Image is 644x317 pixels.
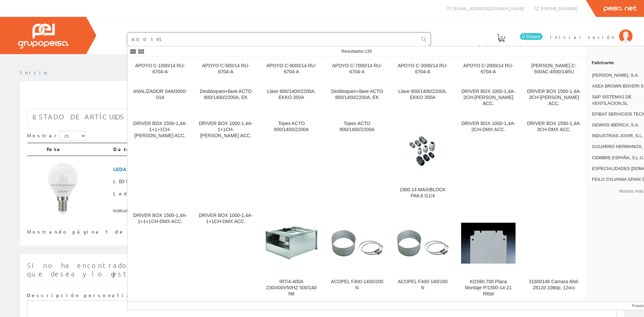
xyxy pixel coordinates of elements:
span: LEDS0807 [113,175,614,188]
label: Mostrar [27,131,86,141]
span: Resultados: [341,49,372,54]
a: APOYO C-7000/14 RU-6704-A [325,57,390,83]
a: [PERSON_NAME].C-500AC-4500/14RU [521,57,587,83]
div: Llave 800/1400/2200A, EKKO 350A [396,89,450,101]
div: DRIVER BOX 1000-1,4A-1+1CH-DMX ACC. [198,213,253,225]
div: DRIVER BOX 1000-1,4A-1+1CH-[PERSON_NAME] ACC. [198,121,253,139]
a: 1900.14 MAXIBLOCK PA6.6 G1/4 1900.14 MAXIBLOCK PA6.6 G1/4 [390,115,455,207]
a: Topes ACTO 800/1400/2200A [325,115,390,207]
a: APOYO C-500/14 RU-6704-A [193,57,258,83]
a: DRIVER BOX 1500-1,4A-1+1+1CH-DMX ACC. [127,207,193,305]
div: Llave 800/1400/2200A, EKKO 350A [264,89,318,101]
a: DRIVER BOX 1000-1,4A-2CH-DMX ACC. [456,115,521,207]
a: APOYO C-9000/14 RU-6704-A [259,57,324,83]
div: APOYO C-2000/14 RU-6704-A [461,63,516,75]
span: Pedido actual [478,43,524,50]
div: Mostrando página 1 de 1 [27,226,267,235]
div: DRIVER BOX 1000-1,4A-2CH-[PERSON_NAME] ACC. [461,89,516,107]
a: Desbloqueo+llave ACTO 800/1400/2200A, EK [325,83,390,115]
span: ROBLAN EUROPA S.A. [113,205,614,216]
a: DRIVER BOX 1000-1,4A-2CH-[PERSON_NAME] ACC. [456,83,521,115]
img: Kl1560.700 Placa Montaje P/1500-14-21 Rittal [461,223,516,264]
img: Foto artículo Led esferica 5w calido 3000k e14 396lm 175-250v Roblan (93x150) [47,163,78,214]
input: Buscar ... [127,32,418,46]
a: Desbloqueo+llave ACTO 800/1400/2200A, EK [193,83,258,115]
div: APOYO C-500/14 RU-6704-A [198,63,253,75]
span: 0 línea/s [520,33,543,40]
th: Foto [44,143,111,156]
span: 135 [365,49,372,54]
span: [EMAIL_ADDRESS][DOMAIN_NAME] [453,5,524,11]
a: 31600146 Camara Ahd-2812d 1080p, 12vcc 31600146 Camara Ahd-2812d 1080p, 12vcc [521,207,587,305]
a: DRIVER BOX 1000-1,4A-1+1CH-[PERSON_NAME] ACC. [193,115,258,207]
a: Iniciar sesión [550,28,633,34]
a: DRIVER BOX 1500-1,4A-3CH-DMX ACC. [521,115,587,207]
img: 1900.14 MAXIBLOCK PA6.6 G1/4 [396,130,450,171]
div: 31600146 Camara Ahd-2812d 1080p, 12vcc [527,279,581,291]
a: Inicio [20,69,49,75]
h1: LEDS0807 [27,92,617,105]
div: APOYO C-3000/14 RU-6704-A [396,63,450,75]
label: Descripción personalizada [27,292,147,299]
img: Grupo Peisa [18,24,69,49]
img: ACOPEL F400-140/160 N [396,216,450,270]
a: APOYO C-2000/14 RU-6704-A [456,57,521,83]
a: DRIVER BOX 1000-1,4A-1+1CH-DMX ACC. [193,207,258,305]
a: Llave 800/1400/2200A, EKKO 350A [390,83,455,115]
span: Si no ha encontrado algún artículo en nuestro catálogo introduzca aquí la cantidad y la descripci... [27,261,616,278]
div: APOYO C-9000/14 RU-6704-A [264,63,318,75]
div: ANALIZADOR SAM3000-014 [133,89,187,101]
div: APOYO C-7000/14 RU-6704-A [330,63,384,75]
a: APOYO C-3000/14 RU-6704-A [390,57,455,83]
div: DRIVER BOX 1500-1,4A-1+1+1CH-DMX ACC. [133,213,187,225]
a: IRT/4-400A 230/400V50HZ 500/140 N8 IRT/4-400A 230/400V50HZ 500/140 N8 [259,207,324,305]
div: Topes ACTO 800/1400/2200A [264,121,318,133]
th: Datos [111,143,617,156]
div: DRIVER BOX 1500-1,4A-3CH-DMX ACC. [527,121,581,133]
img: IRT/4-400A 230/400V50HZ 500/140 N8 [264,225,318,261]
div: 1900.14 MAXIBLOCK PA6.6 G1/4 [396,187,450,199]
a: APOYO C-1000/14 RU-6704-A [127,57,193,83]
span: LEDA1505E14C [113,163,614,175]
div: ACOPEL F400-140/160 N [396,279,450,291]
a: ACOPEL F400-140/160 N ACOPEL F400-140/160 N [390,207,455,305]
div: IRT/4-400A 230/400V50HZ 500/140 N8 [264,279,318,297]
div: Kl1560.700 Placa Montaje P/1500-14-21 Rittal [461,279,516,297]
div: APOYO C-1000/14 RU-6704-A [133,63,187,75]
span: Iniciar sesión [550,33,616,40]
div: DRIVER BOX 1000-1,4A-2CH-DMX ACC. [461,121,516,133]
a: Llave 800/1400/2200A, EKKO 350A [259,83,324,115]
div: ACOPEL F400-1400/200 N [330,279,384,291]
img: ACOPEL F400-1400/200 N [330,216,384,270]
div: Topes ACTO 800/1400/2200A [330,121,384,133]
a: DRIVER BOX 1500-1,4A-3CH-[PERSON_NAME] ACC. [521,83,587,115]
div: Desbloqueo+llave ACTO 800/1400/2200A, EK [198,89,253,101]
div: DRIVER BOX 1500-1,4A-1+1+1CH-[PERSON_NAME] ACC. [133,121,187,139]
span: Led esferica 5w calido 3000k e14 396lm 175-250v [PERSON_NAME] [113,188,614,200]
a: DRIVER BOX 1500-1,4A-1+1+1CH-[PERSON_NAME] ACC. [127,115,193,207]
select: Mostrar [59,131,86,141]
a: Listado de artículos [27,109,130,125]
a: ACOPEL F400-1400/200 N ACOPEL F400-1400/200 N [325,207,390,305]
div: DRIVER BOX 1500-1,4A-3CH-[PERSON_NAME] ACC. [527,89,581,107]
div: Desbloqueo+llave ACTO 800/1400/2200A, EK [330,89,384,101]
a: ANALIZADOR SAM3000-014 [127,83,193,115]
a: Kl1560.700 Placa Montaje P/1500-14-21 Rittal Kl1560.700 Placa Montaje P/1500-14-21 Rittal [456,207,521,305]
a: Topes ACTO 800/1400/2200A [259,115,324,207]
span: [PHONE_NUMBER] [541,5,577,11]
div: [PERSON_NAME].C-500AC-4500/14RU [527,63,581,75]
